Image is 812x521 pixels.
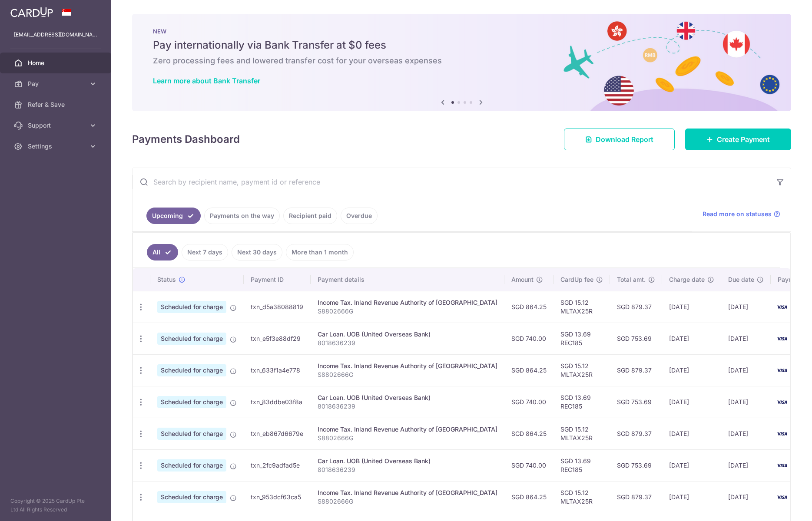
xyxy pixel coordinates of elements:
div: Car Loan. UOB (United Overseas Bank) [318,393,497,402]
td: SGD 753.69 [610,449,662,481]
span: Scheduled for charge [157,301,226,313]
span: Status [157,275,176,284]
span: Amount [511,275,534,284]
p: NEW [153,28,770,35]
p: S8802666G [318,434,497,442]
td: SGD 15.12 MLTAX25R [553,291,610,323]
td: txn_eb867d6679e [244,418,311,449]
td: SGD 864.25 [504,354,553,386]
td: SGD 879.37 [610,481,662,513]
img: Bank Card [773,302,791,312]
span: Read more on statuses [703,210,772,218]
td: SGD 15.12 MLTAX25R [553,481,610,513]
td: SGD 13.69 REC185 [553,323,610,354]
td: SGD 740.00 [504,386,553,418]
td: txn_e5f3e88df29 [244,323,311,354]
th: Payment details [311,268,504,291]
td: [DATE] [662,323,721,354]
a: Next 30 days [232,244,282,260]
td: [DATE] [662,449,721,481]
p: [EMAIL_ADDRESS][DOMAIN_NAME] [14,30,97,39]
img: Bank Card [773,492,791,502]
td: [DATE] [662,481,721,513]
img: Bank Card [773,429,791,439]
td: [DATE] [721,481,771,513]
td: [DATE] [662,291,721,323]
span: Scheduled for charge [157,491,226,503]
div: Income Tax. Inland Revenue Authority of [GEOGRAPHIC_DATA] [318,362,497,370]
a: Recipient paid [283,208,337,224]
td: txn_953dcf63ca5 [244,481,311,513]
img: Bank Card [773,333,791,344]
td: txn_83ddbe03f8a [244,386,311,418]
td: SGD 753.69 [610,323,662,354]
span: Settings [28,142,85,151]
img: CardUp [10,7,53,17]
td: txn_2fc9adfad5e [244,449,311,481]
td: [DATE] [721,354,771,386]
a: Create Payment [685,129,791,150]
td: [DATE] [721,449,771,481]
td: [DATE] [721,291,771,323]
td: [DATE] [721,418,771,449]
span: Due date [728,275,754,284]
span: CardUp fee [560,275,593,284]
td: SGD 864.25 [504,481,553,513]
span: Scheduled for charge [157,396,226,408]
td: SGD 15.12 MLTAX25R [553,418,610,449]
span: Support [28,121,85,130]
span: Charge date [669,275,705,284]
td: [DATE] [662,386,721,418]
span: Total amt. [617,275,646,284]
p: S8802666G [318,307,497,316]
div: Car Loan. UOB (United Overseas Bank) [318,457,497,465]
input: Search by recipient name, payment id or reference [133,168,770,196]
td: SGD 740.00 [504,449,553,481]
div: Income Tax. Inland Revenue Authority of [GEOGRAPHIC_DATA] [318,298,497,307]
div: Car Loan. UOB (United Overseas Bank) [318,330,497,339]
img: Bank Card [773,397,791,407]
h4: Payments Dashboard [132,132,240,147]
td: SGD 879.37 [610,418,662,449]
td: SGD 864.25 [504,418,553,449]
span: Home [28,59,85,67]
a: Next 7 days [182,244,228,260]
td: [DATE] [662,418,721,449]
span: Scheduled for charge [157,428,226,440]
h6: Zero processing fees and lowered transfer cost for your overseas expenses [153,56,770,66]
span: Scheduled for charge [157,364,226,376]
td: [DATE] [662,354,721,386]
p: 8018636239 [318,465,497,474]
a: More than 1 month [286,244,354,260]
td: SGD 13.69 REC185 [553,449,610,481]
span: Scheduled for charge [157,459,226,472]
td: SGD 740.00 [504,323,553,354]
div: Income Tax. Inland Revenue Authority of [GEOGRAPHIC_DATA] [318,488,497,497]
td: SGD 13.69 REC185 [553,386,610,418]
td: SGD 864.25 [504,291,553,323]
div: Income Tax. Inland Revenue Authority of [GEOGRAPHIC_DATA] [318,425,497,434]
td: txn_633f1a4e778 [244,354,311,386]
td: SGD 753.69 [610,386,662,418]
a: Read more on statuses [703,210,780,218]
span: Create Payment [717,134,770,145]
td: SGD 15.12 MLTAX25R [553,354,610,386]
img: Bank Card [773,365,791,376]
td: [DATE] [721,323,771,354]
p: S8802666G [318,370,497,379]
img: Bank Card [773,460,791,471]
img: Bank transfer banner [132,14,791,111]
td: txn_d5a38088819 [244,291,311,323]
span: Refer & Save [28,100,85,109]
a: Download Report [564,129,675,150]
p: 8018636239 [318,402,497,411]
td: SGD 879.37 [610,291,662,323]
a: All [147,244,178,260]
p: S8802666G [318,497,497,506]
span: Download Report [596,134,653,145]
span: Scheduled for charge [157,333,226,345]
a: Overdue [341,208,378,224]
p: 8018636239 [318,339,497,347]
td: [DATE] [721,386,771,418]
h5: Pay internationally via Bank Transfer at $0 fees [153,38,770,52]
